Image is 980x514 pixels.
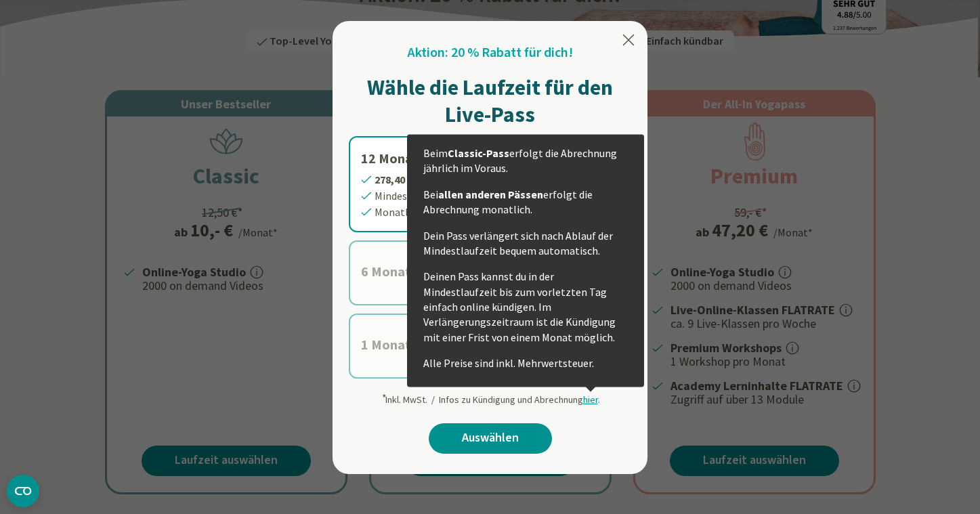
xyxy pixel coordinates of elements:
p: Deinen Pass kannst du in der Mindestlaufzeit bis zum vorletzten Tag einfach online kündigen. Im V... [423,269,628,345]
strong: Classic-Pass [448,146,509,159]
p: Bei erfolgt die Abrechnung monatlich. [423,186,628,217]
div: Inkl. MwSt. / Infos zu Kündigung und Abrechnung . [381,387,600,407]
a: Auswählen [429,423,552,454]
p: Alle Preise sind inkl. Mehrwertsteuer. [423,356,628,370]
p: Dein Pass verlängert sich nach Ablauf der Mindestlaufzeit bequem automatisch. [423,228,628,258]
strong: allen anderen Pässen [438,187,543,200]
p: Beim erfolgt die Abrechnung jährlich im Voraus. [423,145,628,175]
h2: Aktion: 20 % Rabatt für dich! [408,43,573,63]
button: CMP-Widget öffnen [7,475,39,507]
span: hier [583,393,598,406]
h1: Wähle die Laufzeit für den Live-Pass [349,74,631,128]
